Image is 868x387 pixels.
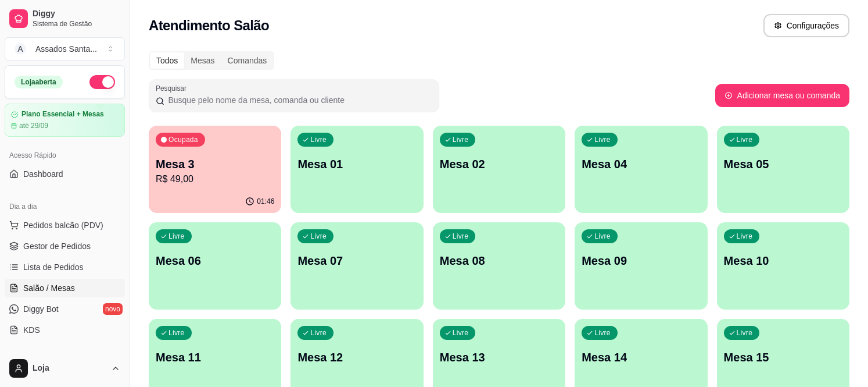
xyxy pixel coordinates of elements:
[440,156,558,172] p: Mesa 02
[23,240,91,252] span: Gestor de Pedidos
[717,126,849,213] button: LivreMesa 05
[168,135,198,144] p: Ocupada
[440,253,558,269] p: Mesa 08
[5,258,125,276] a: Lista de Pedidos
[5,300,125,318] a: Diggy Botnovo
[310,232,327,241] p: Livre
[89,75,115,89] button: Alterar Status
[724,349,842,365] p: Mesa 15
[33,19,120,29] span: Sistema de Gestão
[150,52,184,69] div: Todos
[15,43,26,55] span: A
[149,222,281,310] button: LivreMesa 06
[21,110,104,119] article: Plano Essencial + Mesas
[19,121,48,130] article: até 29/09
[33,363,106,374] span: Loja
[717,222,849,310] button: LivreMesa 10
[594,232,611,241] p: Livre
[724,156,842,172] p: Mesa 05
[5,237,125,255] a: Gestor de Pedidos
[433,222,565,310] button: LivreMesa 08
[257,197,274,206] p: 01:46
[149,126,281,213] button: OcupadaMesa 3R$ 49,0001:46
[737,232,753,241] p: Livre
[453,135,469,144] p: Livre
[23,168,63,180] span: Dashboard
[23,324,40,336] span: KDS
[149,16,269,35] h2: Atendimento Salão
[156,83,191,93] label: Pesquisar
[5,146,125,165] div: Acesso Rápido
[33,9,120,19] span: Diggy
[35,43,97,55] div: Assados Santa ...
[5,104,125,137] a: Plano Essencial + Mesasaté 29/09
[23,219,103,231] span: Pedidos balcão (PDV)
[440,349,558,365] p: Mesa 13
[5,197,125,216] div: Dia a dia
[5,354,125,382] button: Loja
[715,84,849,107] button: Adicionar mesa ou comanda
[575,126,707,213] button: LivreMesa 04
[156,349,274,365] p: Mesa 11
[290,222,423,310] button: LivreMesa 07
[156,156,274,172] p: Mesa 3
[168,232,185,241] p: Livre
[310,135,327,144] p: Livre
[5,37,125,61] button: Select a team
[5,165,125,183] a: Dashboard
[297,253,416,269] p: Mesa 07
[737,328,753,338] p: Livre
[221,52,274,69] div: Comandas
[594,328,611,338] p: Livre
[15,76,63,88] div: Loja aberta
[23,261,84,273] span: Lista de Pedidos
[310,328,327,338] p: Livre
[5,321,125,339] a: KDS
[5,216,125,235] button: Pedidos balcão (PDV)
[453,232,469,241] p: Livre
[297,349,416,365] p: Mesa 12
[575,222,707,310] button: LivreMesa 09
[724,253,842,269] p: Mesa 10
[297,156,416,172] p: Mesa 01
[164,94,432,106] input: Pesquisar
[5,279,125,297] a: Salão / Mesas
[453,328,469,338] p: Livre
[156,172,274,186] p: R$ 49,00
[763,14,849,37] button: Configurações
[582,349,700,365] p: Mesa 14
[168,328,185,338] p: Livre
[433,126,565,213] button: LivreMesa 02
[737,135,753,144] p: Livre
[582,253,700,269] p: Mesa 09
[184,52,221,69] div: Mesas
[582,156,700,172] p: Mesa 04
[290,126,423,213] button: LivreMesa 01
[23,282,75,294] span: Salão / Mesas
[23,303,59,315] span: Diggy Bot
[594,135,611,144] p: Livre
[5,5,125,33] a: DiggySistema de Gestão
[156,253,274,269] p: Mesa 06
